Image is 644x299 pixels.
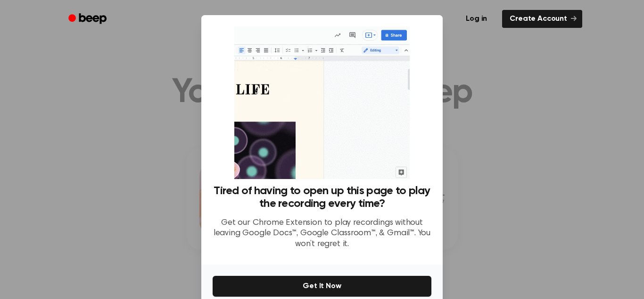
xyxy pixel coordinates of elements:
button: Get It Now [213,276,431,297]
p: Get our Chrome Extension to play recordings without leaving Google Docs™, Google Classroom™, & Gm... [213,218,431,250]
h3: Tired of having to open up this page to play the recording every time? [213,185,431,210]
img: Beep extension in action [234,26,409,179]
a: Log in [456,8,496,30]
a: Beep [62,10,115,28]
a: Create Account [502,10,582,28]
